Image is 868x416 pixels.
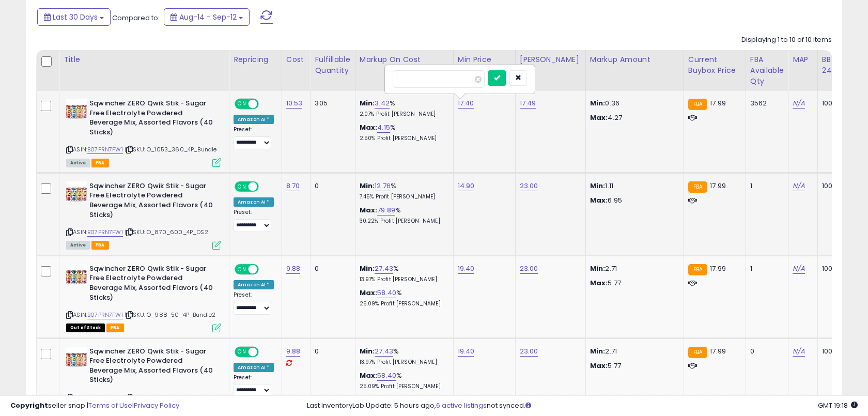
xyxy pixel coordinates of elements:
[286,264,301,274] a: 9.88
[360,371,445,390] div: %
[458,181,475,191] a: 14.90
[125,311,215,319] span: | SKU: O_988_50_4P_Bundle2
[822,347,856,356] div: 100%
[710,181,726,191] span: 17.99
[377,288,396,298] a: 58.40
[257,347,274,356] span: OFF
[66,241,90,250] span: All listings currently available for purchase on Amazon
[360,181,375,191] b: Min:
[520,54,581,65] div: [PERSON_NAME]
[360,111,445,118] p: 2.07% Profit [PERSON_NAME]
[590,98,606,108] strong: Min:
[822,99,856,108] div: 100%
[458,264,475,274] a: 19.40
[257,100,274,109] span: OFF
[590,279,676,288] p: 5.77
[236,347,249,356] span: ON
[360,383,445,390] p: 25.09% Profit [PERSON_NAME]
[257,265,274,273] span: OFF
[793,54,813,65] div: MAP
[590,196,676,205] p: 6.95
[822,54,860,76] div: BB Share 24h.
[750,264,780,273] div: 1
[360,264,375,273] b: Min:
[688,264,707,275] small: FBA
[520,346,538,357] a: 23.00
[360,288,378,298] b: Max:
[360,347,445,366] div: %
[286,54,306,65] div: Cost
[793,346,805,357] a: N/A
[360,206,445,225] div: %
[360,359,445,366] p: 13.97% Profit [PERSON_NAME]
[750,181,780,191] div: 1
[355,50,453,91] th: The percentage added to the cost of goods (COGS) that forms the calculator for Min & Max prices.
[688,54,741,76] div: Current Buybox Price
[688,99,707,110] small: FBA
[590,54,679,65] div: Markup Amount
[436,400,487,410] a: 6 active listings
[590,181,606,191] strong: Min:
[315,99,347,108] div: 305
[590,346,606,356] strong: Min:
[710,264,726,273] span: 17.99
[375,264,393,274] a: 27.43
[315,54,350,76] div: Fulfillable Quantity
[590,264,676,273] p: 2.71
[360,99,445,118] div: %
[286,346,301,357] a: 9.88
[360,98,375,108] b: Min:
[360,193,445,201] p: 7.45% Profit [PERSON_NAME]
[315,181,347,191] div: 0
[66,347,87,367] img: 51lM3d8GAKL._SL40_.jpg
[360,218,445,225] p: 30.22% Profit [PERSON_NAME]
[87,145,123,154] a: B07PRN7FW1
[234,115,274,124] div: Amazon AI *
[360,135,445,142] p: 2.50% Profit [PERSON_NAME]
[10,400,48,410] strong: Copyright
[91,241,109,250] span: FBA
[64,54,225,65] div: Title
[89,347,215,388] b: Sqwincher ZERO Qwik Stik - Sugar Free Electrolyte Powdered Beverage Mix, Assorted Flavors (40 Sti...
[87,228,123,237] a: B07PRN7FW1
[88,400,132,410] a: Terms of Use
[315,264,347,273] div: 0
[66,264,221,331] div: ASIN:
[377,371,396,381] a: 58.40
[66,264,87,285] img: 51lM3d8GAKL._SL40_.jpg
[377,205,395,215] a: 79.89
[234,363,274,372] div: Amazon AI *
[106,323,124,332] span: FBA
[164,8,250,26] button: Aug-14 - Sep-12
[590,347,676,356] p: 2.71
[750,347,780,356] div: 0
[822,181,856,191] div: 100%
[236,182,249,191] span: ON
[590,361,676,371] p: 5.77
[360,371,378,380] b: Max:
[750,54,784,87] div: FBA Available Qty
[286,181,300,191] a: 8.70
[818,400,858,410] span: 2025-10-13 19:18 GMT
[234,126,274,149] div: Preset:
[793,264,805,274] a: N/A
[91,159,109,167] span: FBA
[520,181,538,191] a: 23.00
[590,278,608,288] strong: Max:
[234,374,274,397] div: Preset:
[793,98,805,109] a: N/A
[37,8,111,26] button: Last 30 Days
[688,347,707,358] small: FBA
[741,35,832,45] div: Displaying 1 to 10 of 10 items
[66,181,221,249] div: ASIN:
[360,276,445,283] p: 13.97% Profit [PERSON_NAME]
[234,280,274,289] div: Amazon AI *
[360,264,445,283] div: %
[125,228,208,236] span: | SKU: O_870_600_4P_DS2
[360,205,378,215] b: Max:
[89,264,215,305] b: Sqwincher ZERO Qwik Stik - Sugar Free Electrolyte Powdered Beverage Mix, Assorted Flavors (40 Sti...
[236,265,249,273] span: ON
[458,54,511,65] div: Min Price
[234,197,274,207] div: Amazon AI *
[360,122,378,132] b: Max:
